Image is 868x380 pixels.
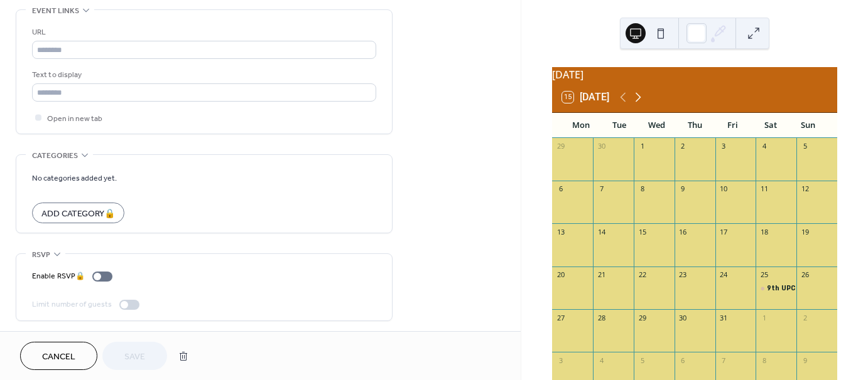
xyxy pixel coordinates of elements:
[751,113,789,138] div: Sat
[678,142,688,151] div: 2
[678,227,688,236] div: 16
[32,4,79,18] span: Event links
[759,227,769,236] div: 18
[637,356,647,365] div: 5
[759,270,769,280] div: 25
[719,142,729,151] div: 3
[719,184,729,194] div: 10
[556,142,565,151] div: 29
[597,142,606,151] div: 30
[32,298,112,311] div: Limit number of guests
[800,313,810,322] div: 2
[678,313,688,322] div: 30
[20,342,97,370] button: Cancel
[597,184,606,194] div: 7
[556,356,565,365] div: 3
[597,227,606,236] div: 14
[756,283,796,294] div: 9th UPC Art and Craft Fair
[558,88,614,106] button: 15[DATE]
[759,142,769,151] div: 4
[800,184,810,194] div: 12
[597,356,606,365] div: 4
[637,270,647,280] div: 22
[719,356,729,365] div: 7
[600,113,637,138] div: Tue
[800,356,810,365] div: 9
[637,313,647,322] div: 29
[32,68,374,82] div: Text to display
[759,313,769,322] div: 1
[556,313,565,322] div: 27
[719,270,729,280] div: 24
[638,113,676,138] div: Wed
[800,142,810,151] div: 5
[637,184,647,194] div: 8
[789,113,827,138] div: Sun
[556,270,565,280] div: 20
[597,270,606,280] div: 21
[800,270,810,280] div: 26
[637,142,647,151] div: 1
[759,356,769,365] div: 8
[42,351,75,364] span: Cancel
[32,248,50,261] span: RSVP
[767,283,860,294] div: 9th UPC Art and Craft Fair
[678,356,688,365] div: 6
[637,227,647,236] div: 15
[556,184,565,194] div: 6
[719,227,729,236] div: 17
[713,113,751,138] div: Fri
[759,184,769,194] div: 11
[678,270,688,280] div: 23
[32,149,78,162] span: Categories
[552,67,837,82] div: [DATE]
[562,113,600,138] div: Mon
[32,172,117,185] span: No categories added yet.
[800,227,810,236] div: 19
[47,112,102,125] span: Open in new tab
[597,313,606,322] div: 28
[556,227,565,236] div: 13
[32,26,374,39] div: URL
[678,184,688,194] div: 9
[719,313,729,322] div: 31
[676,113,713,138] div: Thu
